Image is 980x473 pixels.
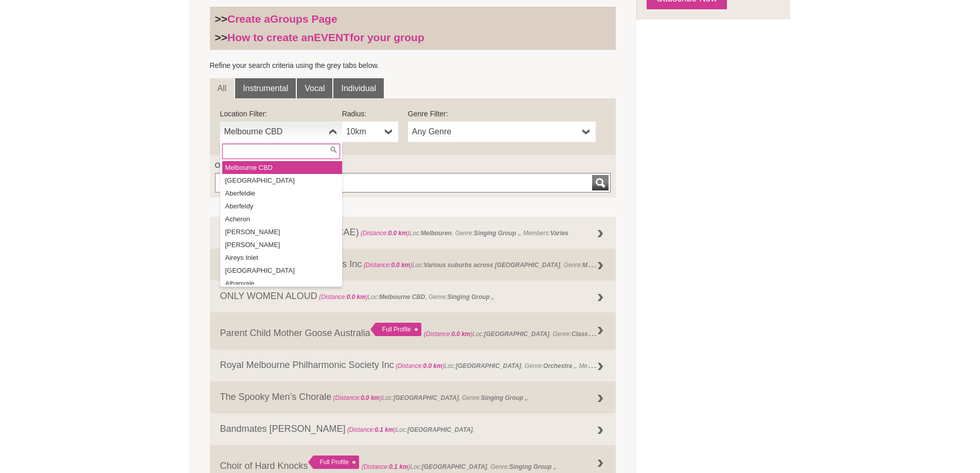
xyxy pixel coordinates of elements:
strong: Singing Group , [474,230,520,237]
strong: [GEOGRAPHIC_DATA] [456,362,521,370]
span: Loc: , Genre: , [317,293,495,301]
a: Any Genre [408,121,596,142]
a: How to create anEVENTfor your group [227,31,424,43]
div: Full Profile [370,323,421,336]
strong: Groups Page [270,13,337,25]
span: (Distance: ) [396,362,444,370]
a: Melbourne CBD [220,121,342,142]
strong: 0.0 km [451,330,470,338]
strong: [GEOGRAPHIC_DATA] [394,394,459,401]
strong: 0.0 km [347,293,366,301]
a: Create aGroups Page [227,13,337,25]
span: Loc: , Genre: , Members: [359,230,568,237]
strong: 0.1 km [375,426,394,433]
strong: Varies [550,230,568,237]
li: [PERSON_NAME] [222,225,342,238]
li: [PERSON_NAME] [222,238,342,251]
strong: 0.0 km [388,230,407,237]
strong: Singing Group , [481,394,527,401]
strong: 0.0 km [423,362,442,370]
strong: Singing Group , [509,463,555,470]
span: (Distance: ) [319,293,368,301]
a: All [210,78,235,99]
div: Full Profile [308,456,359,469]
p: Refine your search criteria using the grey tabs below. [210,60,616,71]
li: Aberfeldie [222,187,342,200]
span: (Distance: ) [364,261,413,269]
strong: Melbourne CBD [379,293,425,301]
span: Loc: , Genre: , Members: [394,360,616,370]
a: Vocal [297,78,332,99]
span: Loc: , Genre: , [362,259,656,269]
strong: EVENT [314,31,350,43]
h3: >> [215,31,611,44]
a: 10km [342,121,398,142]
span: Loc: , Genre: , [362,463,557,470]
span: (Distance: ) [347,426,396,433]
label: Radius: [342,109,398,119]
a: The Spooky Men’s Chorale (Distance:0.0 km)Loc:[GEOGRAPHIC_DATA], Genre:Singing Group ,, [210,381,616,413]
li: Acheron [222,213,342,225]
strong: 0.0 km [391,261,410,269]
strong: Various suburbs across [GEOGRAPHIC_DATA] [424,261,560,269]
li: [GEOGRAPHIC_DATA] [222,174,342,187]
span: (Distance: ) [424,330,473,338]
a: Bandmates [PERSON_NAME] (Distance:0.1 km)Loc:[GEOGRAPHIC_DATA], [210,413,616,445]
strong: 0.0 km [361,394,380,401]
h3: >> [215,12,611,26]
span: Loc: , Genre: , [331,394,528,401]
label: Location Filter: [220,109,342,119]
strong: 0.1 km [389,463,408,470]
a: ONLY WOMEN ALOUD (Distance:0.0 km)Loc:Melbourne CBD, Genre:Singing Group ,, [210,281,616,312]
strong: [GEOGRAPHIC_DATA] [407,426,473,433]
span: Any Genre [412,126,578,138]
a: Instrumental [235,78,296,99]
strong: Class Workshop , [572,328,623,338]
li: Melbourne CBD [222,161,342,174]
label: Or find a Group by Keywords [215,160,611,170]
li: [GEOGRAPHIC_DATA] [222,264,342,277]
strong: 160 [606,362,616,370]
li: Aireys Inlet [222,251,342,264]
span: (Distance: ) [333,394,382,401]
a: Royal Melbourne Philharmonic Society Inc (Distance:0.0 km)Loc:[GEOGRAPHIC_DATA], Genre:Orchestra ... [210,349,616,381]
span: (Distance: ) [362,463,411,470]
li: Aberfeldy [222,200,342,213]
span: (Distance: ) [361,230,409,237]
strong: [GEOGRAPHIC_DATA] [484,330,549,338]
span: Loc: , Genre: , [424,328,625,338]
strong: Singing Group , [447,293,493,301]
li: Albanvale [222,277,342,290]
strong: [GEOGRAPHIC_DATA] [422,463,487,470]
span: Loc: , [346,426,475,433]
span: Melbourne CBD [224,126,325,138]
a: Friends of the Team of Pianists Inc (Distance:0.0 km)Loc:Various suburbs across [GEOGRAPHIC_DATA]... [210,249,616,281]
span: 10km [346,126,381,138]
a: Parent Child Mother Goose Australia Full Profile (Distance:0.0 km)Loc:[GEOGRAPHIC_DATA], Genre:Cl... [210,312,616,349]
a: Individual [333,78,384,99]
a: Centre For Adult Education (CAE) (Distance:0.0 km)Loc:Melbouren, Genre:Singing Group ,, Members:V... [210,217,616,249]
strong: Music Session (regular) , [582,259,655,269]
label: Genre Filter: [408,109,596,119]
strong: Orchestra , [543,362,576,370]
strong: Melbouren [421,230,452,237]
